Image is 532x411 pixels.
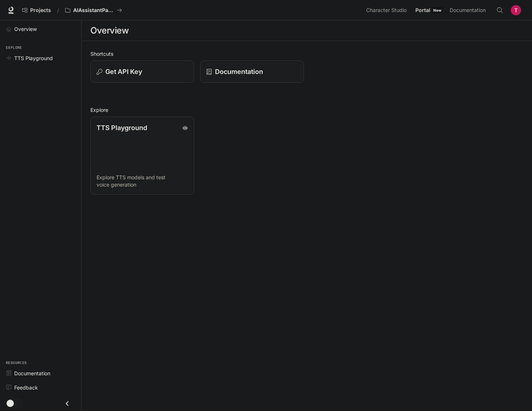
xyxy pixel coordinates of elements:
span: Dark mode toggle [7,399,14,407]
p: AIAssistantPackage_LRL [73,7,114,13]
h2: Explore [90,106,523,114]
div: / [54,7,62,14]
span: Documentation [14,369,50,377]
p: Get API Key [105,67,142,77]
a: Go to projects [19,3,54,17]
a: Feedback [3,381,78,394]
a: TTS Playground [3,52,78,64]
a: Documentation [447,3,491,17]
span: Portal [415,6,430,15]
span: TTS Playground [14,54,53,62]
a: PortalNew [412,3,446,17]
a: Documentation [3,367,78,380]
button: User avatar [509,3,523,17]
button: Get API Key [90,60,194,83]
a: Character Studio [363,3,412,17]
h2: Shortcuts [90,50,523,58]
span: Projects [30,7,51,13]
a: TTS PlaygroundExplore TTS models and test voice generation [90,117,194,195]
a: Documentation [200,60,304,83]
button: Open Command Menu [493,3,507,17]
img: User avatar [511,5,521,15]
span: Overview [14,25,37,33]
p: Explore TTS models and test voice generation [97,174,188,188]
span: Documentation [450,6,486,15]
p: TTS Playground [97,123,147,133]
a: Overview [3,23,78,35]
span: Feedback [14,384,38,391]
div: New [432,7,443,13]
button: All workspaces [62,3,125,17]
button: Close drawer [59,396,75,411]
span: Character Studio [366,6,407,15]
p: Documentation [215,67,263,77]
h1: Overview [90,23,129,38]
